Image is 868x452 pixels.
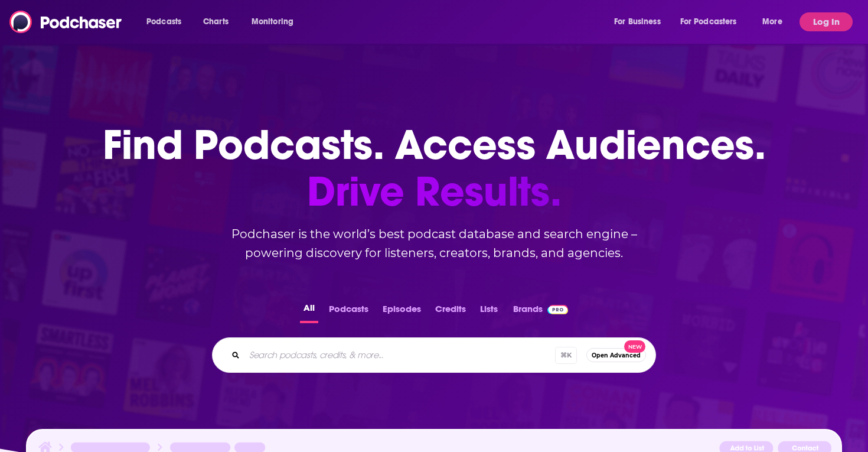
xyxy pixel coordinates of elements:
[547,305,568,314] img: Podchaser Pro
[243,12,309,31] button: open menu
[300,300,318,323] button: All
[103,168,766,215] span: Drive Results.
[212,337,656,373] div: Search podcasts, credits, & more...
[9,11,123,33] img: Podchaser - Follow, Share and Rate Podcasts
[513,300,568,323] a: BrandsPodchaser Pro
[586,348,646,362] button: Open AdvancedNew
[477,300,501,323] button: Lists
[614,14,661,30] span: For Business
[195,12,236,31] a: Charts
[138,12,197,31] button: open menu
[592,352,641,359] span: Open Advanced
[244,346,555,365] input: Search podcasts, credits, & more...
[432,300,469,323] button: Credits
[606,12,676,31] button: open menu
[103,122,766,215] h1: Find Podcasts. Access Audiences.
[555,347,577,364] span: ⌘ K
[379,300,425,323] button: Episodes
[325,300,372,323] button: Podcasts
[252,14,293,30] span: Monitoring
[203,14,229,30] span: Charts
[800,12,853,31] button: Log In
[624,340,645,353] span: New
[754,12,797,31] button: open menu
[762,14,782,30] span: More
[146,14,181,30] span: Podcasts
[198,225,670,262] h2: Podchaser is the world’s best podcast database and search engine – powering discovery for listene...
[680,14,737,30] span: For Podcasters
[673,12,754,31] button: open menu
